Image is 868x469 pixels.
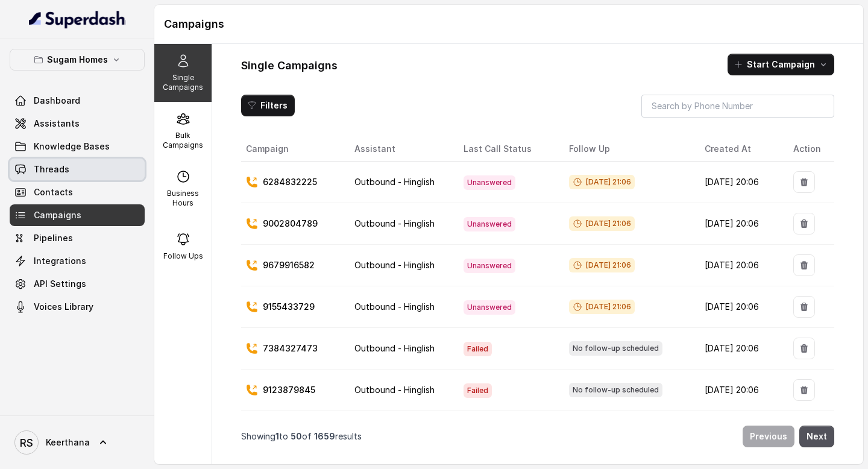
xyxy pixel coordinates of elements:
[10,136,145,157] a: Knowledge Bases
[159,189,207,208] p: Business Hours
[159,131,207,150] p: Bulk Campaigns
[10,204,145,226] a: Campaigns
[164,14,854,34] h1: Campaigns
[695,162,784,203] td: [DATE] 20:06
[354,343,435,353] span: Outbound - Hinglish
[10,159,145,180] a: Threads
[464,259,515,273] span: Unanswered
[10,250,145,272] a: Integrations
[34,95,80,107] span: Dashboard
[263,384,315,396] p: 9123879845
[641,95,834,118] input: Search by Phone Number
[263,301,315,313] p: 9155433729
[695,137,784,162] th: Created At
[34,301,93,313] span: Voices Library
[10,296,145,318] a: Voices Library
[263,218,318,230] p: 9002804789
[263,176,317,188] p: 6284832225
[10,181,145,203] a: Contacts
[695,411,784,453] td: [DATE] 20:06
[47,52,108,67] p: Sugam Homes
[34,140,110,153] span: Knowledge Bases
[569,341,662,356] span: No follow-up scheduled
[241,95,295,116] button: Filters
[569,383,662,397] span: No follow-up scheduled
[34,118,80,130] span: Assistants
[569,216,635,231] span: [DATE] 21:06
[354,218,435,228] span: Outbound - Hinglish
[354,260,435,270] span: Outbound - Hinglish
[569,258,635,272] span: [DATE] 21:06
[743,426,794,447] button: Previous
[314,431,335,441] span: 1659
[454,137,559,162] th: Last Call Status
[695,370,784,411] td: [DATE] 20:06
[29,10,126,29] img: light.svg
[695,286,784,328] td: [DATE] 20:06
[695,245,784,286] td: [DATE] 20:06
[34,209,81,221] span: Campaigns
[291,431,302,441] span: 50
[464,217,515,231] span: Unanswered
[241,137,345,162] th: Campaign
[569,175,635,189] span: [DATE] 21:06
[241,56,338,75] h1: Single Campaigns
[464,300,515,315] span: Unanswered
[241,418,834,455] nav: Pagination
[163,251,203,261] p: Follow Ups
[34,255,86,267] span: Integrations
[354,385,435,395] span: Outbound - Hinglish
[34,232,73,244] span: Pipelines
[464,175,515,190] span: Unanswered
[34,186,73,198] span: Contacts
[10,227,145,249] a: Pipelines
[275,431,279,441] span: 1
[10,49,145,71] button: Sugam Homes
[20,436,33,449] text: RS
[799,426,834,447] button: Next
[10,113,145,134] a: Assistants
[46,436,90,449] span: Keerthana
[354,301,435,312] span: Outbound - Hinglish
[464,383,492,398] span: Failed
[559,137,695,162] th: Follow Up
[569,300,635,314] span: [DATE] 21:06
[159,73,207,92] p: Single Campaigns
[10,426,145,459] a: Keerthana
[10,273,145,295] a: API Settings
[784,137,834,162] th: Action
[354,177,435,187] span: Outbound - Hinglish
[464,342,492,356] span: Failed
[345,137,454,162] th: Assistant
[263,259,315,271] p: 9679916582
[34,278,86,290] span: API Settings
[34,163,69,175] span: Threads
[695,328,784,370] td: [DATE] 20:06
[695,203,784,245] td: [DATE] 20:06
[10,90,145,112] a: Dashboard
[241,430,362,442] p: Showing to of results
[263,342,318,354] p: 7384327473
[728,54,834,75] button: Start Campaign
